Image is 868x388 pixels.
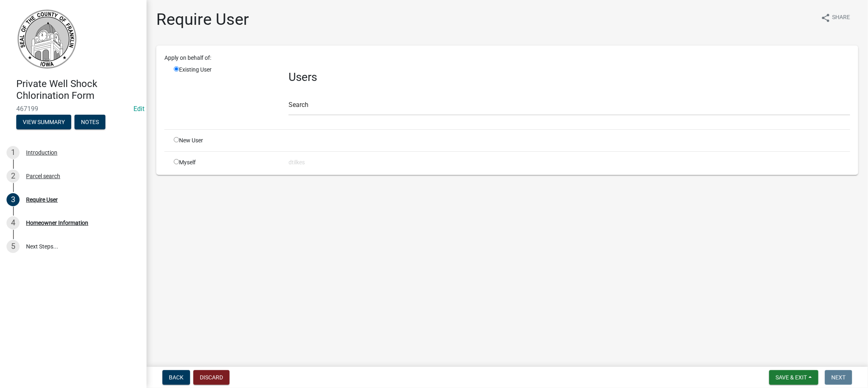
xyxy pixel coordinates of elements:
[156,10,249,29] h1: Require User
[7,216,20,229] div: 4
[16,119,71,126] wm-modal-confirm: Summary
[168,65,282,123] div: Existing User
[133,105,144,113] wm-modal-confirm: Edit Application Number
[16,9,77,70] img: Franklin County, Iowa
[832,13,850,23] span: Share
[7,146,20,159] div: 1
[7,170,20,183] div: 2
[825,370,852,385] button: Next
[168,158,282,167] div: Myself
[26,197,58,203] div: Require User
[769,370,818,385] button: Save & Exit
[16,115,71,129] button: View Summary
[7,240,20,253] div: 5
[289,70,850,84] h3: Users
[831,374,846,381] span: Next
[168,136,282,145] div: New User
[26,150,57,155] div: Introduction
[169,374,184,381] span: Back
[16,78,140,102] h4: Private Well Shock Chlorination Form
[162,370,190,385] button: Back
[193,370,230,385] button: Discard
[74,115,105,129] button: Notes
[16,105,130,113] span: 467199
[26,173,60,179] div: Parcel search
[26,220,88,226] div: Homeowner Information
[776,374,807,381] span: Save & Exit
[133,105,144,113] a: Edit
[158,54,856,62] div: Apply on behalf of:
[7,193,20,206] div: 3
[821,13,831,23] i: share
[74,119,105,126] wm-modal-confirm: Notes
[814,10,857,26] button: shareShare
